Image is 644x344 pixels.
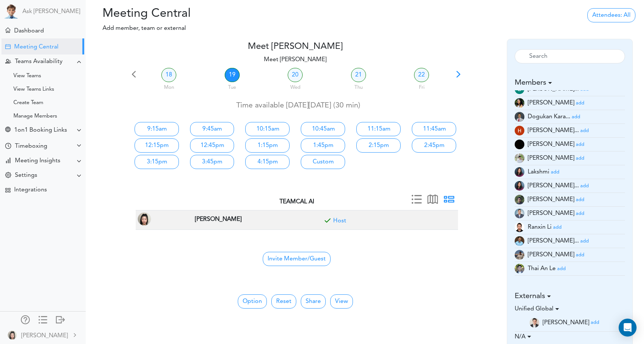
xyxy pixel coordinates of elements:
[190,138,234,153] a: 12:45pm
[515,110,625,124] li: Software QA Engineer (dogukankaraca06@hotmail.com)
[551,170,559,175] small: add
[13,74,41,78] div: View Teams
[515,181,524,191] img: xVf76wEzDTxPwAAAABJRU5ErkJggg==
[13,101,43,105] div: Create Team
[8,331,17,340] img: 9k=
[351,68,366,82] a: 21
[576,197,584,202] small: add
[515,236,524,246] img: wfbEu5Cj1qF4gAAAABJRU5ErkJggg==
[21,315,30,323] div: Manage Members and Externals
[528,155,574,161] span: [PERSON_NAME]
[280,199,314,205] strong: TEAMCAL AI
[515,78,625,87] h5: Members
[580,239,589,244] small: add
[15,157,60,165] div: Meeting Insights
[515,250,524,260] img: Z
[576,101,584,106] small: add
[138,81,200,91] div: Mon
[301,138,345,153] a: 1:45pm
[515,153,524,163] img: MTI3iChtQ3gAAAABJRU5ErkJggg==
[301,294,326,309] a: Share
[528,141,574,147] span: [PERSON_NAME]
[528,100,574,106] span: [PERSON_NAME]
[515,248,625,262] li: Software Engineer (saitata7@gmail.com)
[515,306,625,313] h6: Unified Global
[322,217,333,228] span: Included for meeting
[38,315,47,323] div: Show only icons
[5,44,10,49] div: Create Meeting
[129,72,139,82] span: Previous 7 days
[412,122,456,136] a: 11:45am
[301,122,345,136] a: 10:45am
[576,100,584,106] a: add
[553,225,562,230] small: add
[528,266,556,272] span: Thai An Le
[515,96,625,110] li: Software Engineer (bhavi@teamcalendar.ai)
[515,221,625,234] li: Employee (ranxinli2024@gmail.com)
[580,238,589,244] a: add
[576,142,584,147] small: add
[56,315,65,323] div: Log out
[14,44,59,51] div: Meeting Central
[515,140,524,149] img: 9k=
[619,319,637,337] div: Open Intercom Messenger
[515,124,625,138] li: Employee (hitashamehta.design@gmail.com)
[528,224,552,230] span: Ranxin Li
[580,184,589,188] small: add
[91,7,266,21] h2: Meeting Central
[4,4,19,19] img: Powered by TEAMCAL AI
[515,126,524,135] img: AHqZkVmA8mTSAAAAAElFTkSuQmCC
[412,138,456,153] a: 2:45pm
[515,167,524,177] img: 9k=
[21,331,68,340] div: [PERSON_NAME]
[38,315,47,326] a: Change side menu
[129,55,463,64] p: Meet [PERSON_NAME]
[391,81,453,91] div: Fri
[288,68,303,82] a: 20
[5,188,10,193] div: TEAMCAL AI Workflow Apps
[528,183,579,189] span: [PERSON_NAME]...
[14,28,44,35] div: Dashboard
[301,155,345,169] a: Custom
[328,81,389,91] div: Thu
[576,156,584,161] small: add
[587,8,635,22] a: Attendees: All
[263,252,331,266] span: Invite Member/Guest to join your Group Free Time Calendar
[528,238,579,244] span: [PERSON_NAME]...
[236,102,360,109] span: Time available [DATE][DATE] (30 min)
[515,207,625,221] li: Founder/CEO (raj@teamcalendar.ai)
[530,318,539,328] img: Z
[245,155,290,169] a: 4:15pm
[15,172,37,179] div: Settings
[161,68,176,82] a: 18
[333,218,346,224] a: Included for meeting
[135,122,179,136] a: 9:15am
[129,41,463,52] h4: Meet [PERSON_NAME]
[515,264,524,273] img: AftpARC50YqwAAAAAElFTkSuQmCC
[576,155,584,161] a: add
[528,210,574,216] span: [PERSON_NAME]
[551,169,559,175] a: add
[15,58,63,65] div: Teams Availability
[576,211,584,216] small: add
[553,224,562,230] a: add
[5,28,10,33] div: Meeting Dashboard
[515,262,625,276] li: SWE Intern (thaianle.work@gmail.com)
[557,266,566,272] a: add
[238,294,267,309] button: Option
[14,187,47,194] div: Integrations
[330,294,353,309] button: View
[5,143,11,150] div: Time Your Goals
[14,127,67,134] div: 1on1 Booking Links
[356,122,401,136] a: 11:15am
[453,72,464,82] span: Next 7 days
[530,316,625,329] li: TAX PARTNER (a.flores@unified-accounting.com)
[576,210,584,216] a: add
[138,212,151,226] img: Emily(emilym22003@gmail.com, Employee at Los Angeles, CA, US)
[193,213,243,224] span: Employee at Los Angeles, CA, US
[135,138,179,153] a: 12:15pm
[245,122,290,136] a: 10:15am
[22,8,80,15] a: Ask [PERSON_NAME]
[580,183,589,189] a: add
[21,315,30,326] a: Manage Members and Externals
